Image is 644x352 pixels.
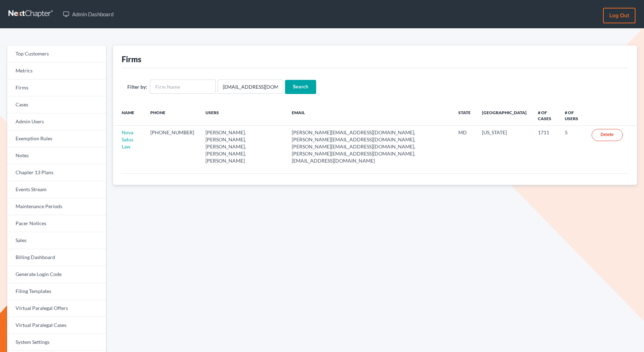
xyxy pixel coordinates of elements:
a: Metrics [7,63,106,80]
a: System Settings [7,334,106,351]
a: Delete [592,129,623,141]
td: [US_STATE] [476,126,532,168]
a: Admin Dashboard [59,8,117,20]
th: Name [113,105,145,126]
th: Phone [145,105,200,126]
td: 1711 [532,126,559,168]
a: Notes [7,147,106,164]
a: Pacer Notices [7,215,106,232]
th: Email [286,105,453,126]
input: Users [217,80,283,94]
a: Chapter 13 Plans [7,164,106,181]
input: Search [285,80,316,94]
td: [PERSON_NAME][EMAIL_ADDRESS][DOMAIN_NAME], [PERSON_NAME][EMAIL_ADDRESS][DOMAIN_NAME], [PERSON_NAM... [286,126,453,168]
td: 5 [559,126,586,168]
td: [PHONE_NUMBER] [145,126,200,168]
a: Virtual Paralegal Cases [7,317,106,334]
a: Sales [7,232,106,249]
td: MD [453,126,476,168]
div: Firms [122,54,141,64]
th: Users [200,105,286,126]
th: # of Cases [532,105,559,126]
th: # of Users [559,105,586,126]
a: Top Customers [7,46,106,63]
a: Log out [603,8,636,23]
a: Firms [7,80,106,96]
label: Filter by: [127,83,147,90]
a: Filing Templates [7,283,106,300]
a: Generate Login Code [7,266,106,283]
th: [GEOGRAPHIC_DATA] [476,105,532,126]
a: Virtual Paralegal Offers [7,300,106,317]
a: Admin Users [7,113,106,130]
a: Billing Dashboard [7,249,106,266]
a: Events Stream [7,181,106,198]
input: Firm Name [150,80,216,94]
a: Cases [7,96,106,113]
td: [PERSON_NAME], [PERSON_NAME], [PERSON_NAME], [PERSON_NAME], [PERSON_NAME] [200,126,286,168]
th: State [453,105,476,126]
a: Nova Satus Law [122,129,133,149]
a: Maintenance Periods [7,198,106,215]
a: Exemption Rules [7,130,106,147]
